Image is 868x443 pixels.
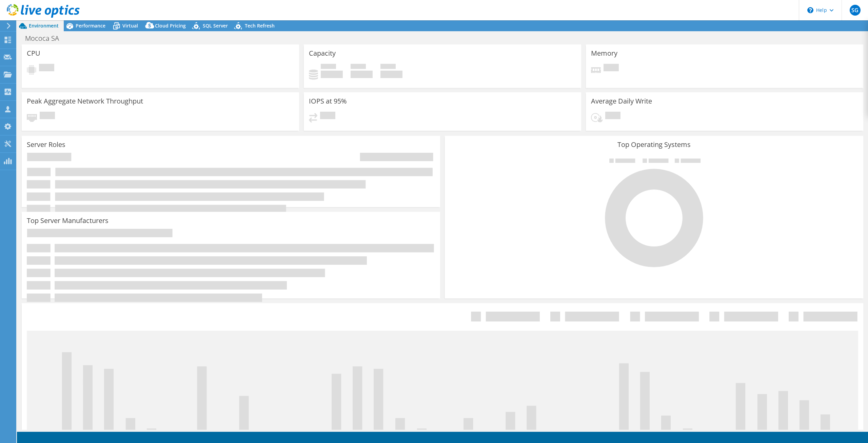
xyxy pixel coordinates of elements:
h4: 0 GiB [351,71,373,78]
h1: Mococa SA [22,35,70,42]
h3: IOPS at 95% [309,97,347,105]
span: Pending [39,64,54,73]
span: SG [850,5,861,16]
span: Tech Refresh [245,22,275,29]
h4: 0 GiB [380,71,402,78]
span: Pending [604,64,619,73]
svg: \n [807,7,813,13]
span: Cloud Pricing [155,22,186,29]
h4: 0 GiB [321,71,343,78]
span: Total [380,64,396,71]
span: Performance [76,22,105,29]
h3: Peak Aggregate Network Throughput [27,97,143,105]
span: Pending [40,112,55,121]
h3: CPU [27,50,40,57]
span: Pending [320,112,335,121]
h3: Top Operating Systems [450,141,858,148]
span: Environment [29,22,59,29]
h3: Average Daily Write [591,97,652,105]
h3: Server Roles [27,141,65,148]
span: Virtual [122,22,138,29]
h3: Top Server Manufacturers [27,217,108,224]
span: Pending [605,112,620,121]
span: Used [321,64,336,71]
h3: Capacity [309,50,336,57]
span: SQL Server [203,22,228,29]
span: Free [351,64,366,71]
h3: Memory [591,50,617,57]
